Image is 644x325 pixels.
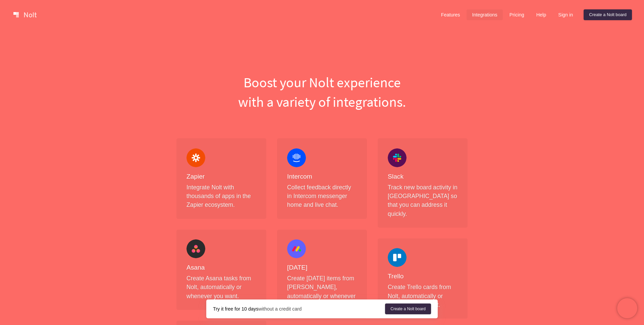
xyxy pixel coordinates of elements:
h1: Boost your Nolt experience with a variety of integrations. [171,73,473,111]
p: Create Trello cards from Nolt, automatically or whenever you want. [388,283,458,309]
p: Track new board activity in [GEOGRAPHIC_DATA] so that you can address it quickly. [388,183,458,219]
h4: Asana [186,264,256,272]
p: Collect feedback directly in Intercom messenger home and live chat. [287,183,357,210]
a: Integrations [467,9,502,20]
a: Create a Nolt board [385,304,431,314]
h4: [DATE] [287,264,357,272]
a: Features [436,9,466,20]
div: without a credit card [213,306,385,312]
a: Sign in [553,9,578,20]
h4: Trello [388,272,458,281]
h4: Zapier [186,173,256,181]
a: Help [531,9,552,20]
p: Create Asana tasks from Nolt, automatically or whenever you want. [186,274,256,300]
iframe: Chatra live chat [617,298,637,318]
p: Integrate Nolt with thousands of apps in the Zapier ecosystem. [186,183,256,210]
h4: Slack [388,173,458,181]
h4: Intercom [287,173,357,181]
p: Create [DATE] items from [PERSON_NAME], automatically or whenever you want. [287,274,357,310]
a: Pricing [504,9,530,20]
strong: Try it free for 10 days [213,306,258,312]
a: Create a Nolt board [584,9,632,20]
